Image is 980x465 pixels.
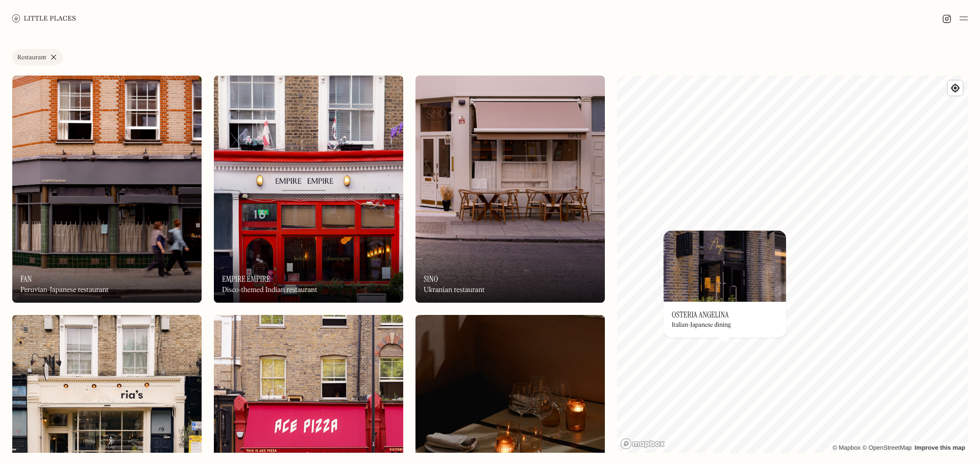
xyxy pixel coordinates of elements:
div: Restaurant [17,55,46,61]
h3: Sino [424,274,438,284]
a: FanFanFanPeruvian-Japanese restaurant [12,76,202,303]
a: Empire EmpireEmpire EmpireEmpire EmpireDisco-themed Indian restaurant [214,76,403,303]
h3: Empire Empire [222,274,270,284]
div: Italian-Japanese dining [672,322,731,329]
a: Restaurant [12,49,63,65]
a: Mapbox [832,444,861,451]
button: Find my location [948,81,963,95]
div: Disco-themed Indian restaurant [222,286,317,295]
a: Mapbox homepage [620,438,665,450]
div: Peruvian-Japanese restaurant [20,286,109,295]
a: SinoSinoSinoUkranian restaurant [415,76,605,303]
a: OpenStreetMap [862,444,912,451]
h3: Fan [20,274,32,284]
a: Osteria AngelinaOsteria AngelinaOsteria AngelinaItalian-Japanese dining [664,230,786,337]
img: Osteria Angelina [664,230,786,302]
img: Sino [415,76,605,303]
img: Fan [12,76,202,303]
div: Ukranian restaurant [424,286,484,295]
canvas: Map [617,76,968,453]
a: Improve this map [915,444,965,451]
h3: Osteria Angelina [672,310,729,320]
img: Empire Empire [214,76,403,303]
